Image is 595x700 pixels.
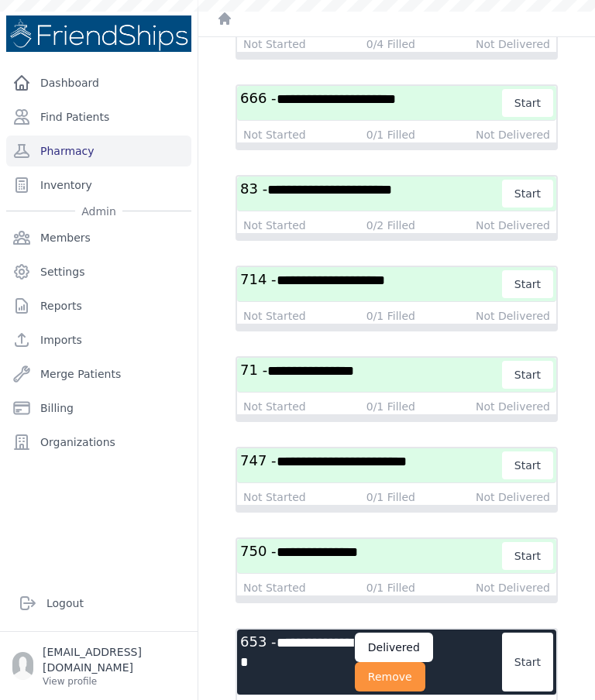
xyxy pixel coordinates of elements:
[355,662,425,691] button: Remove
[476,489,550,505] div: Not Delivered
[43,675,185,688] p: View profile
[6,256,191,287] a: Settings
[243,127,306,142] div: Not Started
[6,290,191,321] a: Reports
[6,170,191,201] a: Inventory
[240,89,503,117] h3: 666 -
[6,359,191,389] a: Merge Patients
[6,222,191,253] a: Members
[240,361,503,389] h3: 71 -
[243,36,306,52] div: Not Started
[6,101,191,132] a: Find Patients
[366,218,415,233] div: 0/2 Filled
[476,399,550,414] div: Not Delivered
[6,136,191,166] a: Pharmacy
[6,67,191,98] a: Dashboard
[355,633,433,662] div: Delivered
[366,489,415,505] div: 0/1 Filled
[502,542,553,570] button: Start
[476,36,550,52] div: Not Delivered
[43,644,185,675] p: [EMAIL_ADDRESS][DOMAIN_NAME]
[240,270,503,298] h3: 714 -
[243,399,306,414] div: Not Started
[243,489,306,505] div: Not Started
[75,204,122,219] span: Admin
[502,180,553,208] button: Start
[366,399,415,414] div: 0/1 Filled
[502,270,553,298] button: Start
[476,127,550,142] div: Not Delivered
[6,393,191,424] a: Billing
[243,308,306,324] div: Not Started
[502,89,553,117] button: Start
[243,218,306,233] div: Not Started
[366,580,415,595] div: 0/1 Filled
[12,588,185,619] a: Logout
[240,542,503,570] h3: 750 -
[6,427,191,458] a: Organizations
[12,644,185,688] a: [EMAIL_ADDRESS][DOMAIN_NAME] View profile
[502,633,553,691] button: Start
[476,218,550,233] div: Not Delivered
[366,36,415,52] div: 0/4 Filled
[366,308,415,324] div: 0/1 Filled
[502,361,553,389] button: Start
[240,633,355,691] h3: 653 -
[6,324,191,355] a: Imports
[6,15,191,52] img: Medical Missions EMR
[240,180,503,208] h3: 83 -
[476,308,550,324] div: Not Delivered
[366,127,415,142] div: 0/1 Filled
[243,580,306,595] div: Not Started
[240,451,503,479] h3: 747 -
[476,580,550,595] div: Not Delivered
[502,451,553,479] button: Start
